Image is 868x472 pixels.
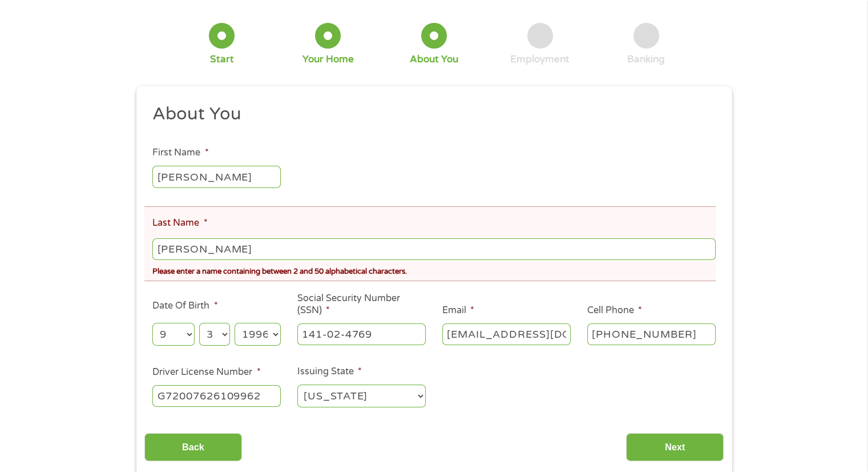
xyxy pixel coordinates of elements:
input: Back [144,433,242,461]
div: Please enter a name containing between 2 and 50 alphabetical characters. [152,262,715,278]
div: Start [210,53,234,66]
div: Banking [627,53,665,66]
h2: About You [152,103,707,126]
label: Last Name [152,217,207,229]
input: john@gmail.com [442,323,571,345]
input: (541) 754-3010 [587,323,716,345]
div: Employment [510,53,570,66]
input: Next [626,433,724,461]
label: Driver License Number [152,366,260,378]
label: Social Security Number (SSN) [297,293,426,317]
div: About You [410,53,458,66]
div: Your Home [302,53,354,66]
input: 078-05-1120 [297,323,426,345]
label: Date Of Birth [152,300,217,312]
label: First Name [152,147,208,159]
label: Issuing State [297,366,362,378]
input: John [152,166,281,187]
label: Cell Phone [587,305,642,317]
label: Email [442,305,474,317]
input: Smith [152,238,715,260]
